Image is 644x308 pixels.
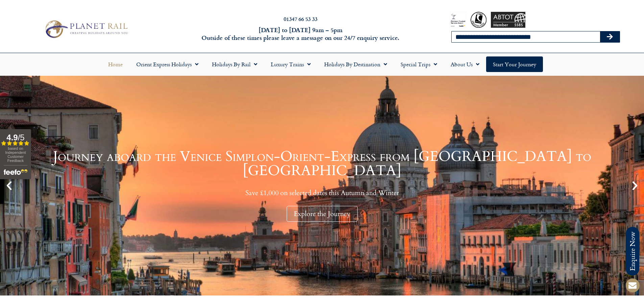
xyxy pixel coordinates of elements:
[600,31,620,42] button: Search
[17,189,627,197] p: Save £1,000 on selected dates this Autumn and Winter
[17,149,627,178] h1: Journey aboard the Venice Simplon-Orient-Express from [GEOGRAPHIC_DATA] to [GEOGRAPHIC_DATA]
[444,56,486,72] a: About Us
[287,206,358,222] div: Explore the Journey
[3,180,15,191] div: Previous slide
[629,180,641,191] div: Next slide
[173,26,428,42] h6: [DATE] to [DATE] 9am – 5pm Outside of these times please leave a message on our 24/7 enquiry serv...
[205,56,264,72] a: Holidays by Rail
[129,56,205,72] a: Orient Express Holidays
[284,15,317,23] a: 01347 66 53 33
[394,56,444,72] a: Special Trips
[317,56,394,72] a: Holidays by Destination
[3,56,641,72] nav: Menu
[101,56,129,72] a: Home
[264,56,317,72] a: Luxury Trains
[486,56,543,72] a: Start your Journey
[42,18,130,40] img: Planet Rail Train Holidays Logo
